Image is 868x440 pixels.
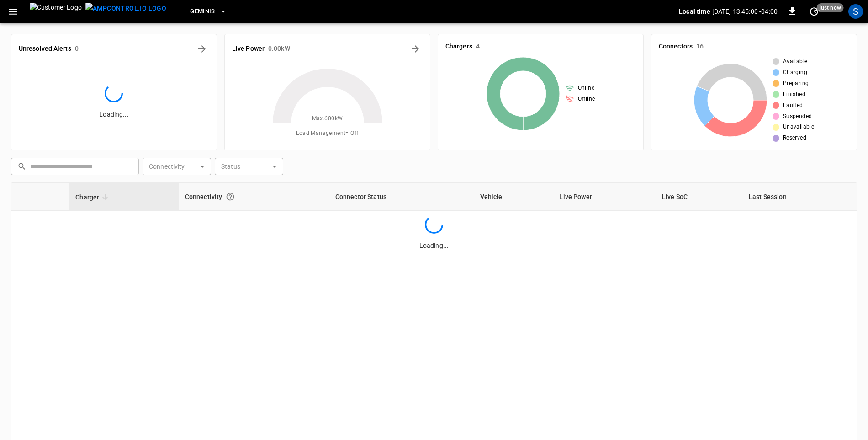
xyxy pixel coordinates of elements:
span: Suspended [783,112,812,121]
span: Preparing [783,79,809,88]
span: Online [578,84,594,93]
h6: Unresolved Alerts [19,44,71,54]
h6: 4 [476,42,480,52]
span: Loading... [99,111,128,118]
span: Loading... [419,242,449,249]
th: Connector Status [329,183,474,211]
th: Last Session [742,183,857,211]
h6: 0 [75,44,79,54]
img: ampcontrol.io logo [85,3,166,14]
span: Load Management = Off [296,129,358,138]
th: Live Power [553,183,656,211]
span: Reserved [783,134,806,143]
h6: Connectors [659,42,693,52]
h6: Chargers [445,42,472,52]
button: All Alerts [195,42,209,56]
button: Connection between the charger and our software. [222,188,238,205]
button: set refresh interval [807,4,821,19]
th: Live SoC [656,183,742,211]
h6: Live Power [232,44,265,54]
span: Offline [578,95,595,104]
span: Max. 600 kW [312,114,343,123]
span: Finished [783,90,805,99]
span: Available [783,57,808,66]
p: Local time [679,7,710,16]
img: Customer Logo [30,3,82,20]
span: Charger [75,192,111,203]
span: Charging [783,68,807,77]
h6: 16 [696,42,704,52]
p: [DATE] 13:45:00 -04:00 [712,7,778,16]
th: Vehicle [474,183,553,211]
div: profile-icon [848,4,863,19]
h6: 0.00 kW [268,44,290,54]
span: Unavailable [783,123,814,132]
div: Connectivity [185,188,323,205]
span: just now [817,3,844,12]
button: Geminis [186,3,231,21]
span: Geminis [190,6,215,17]
span: Faulted [783,101,803,110]
button: Energy Overview [408,42,423,56]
